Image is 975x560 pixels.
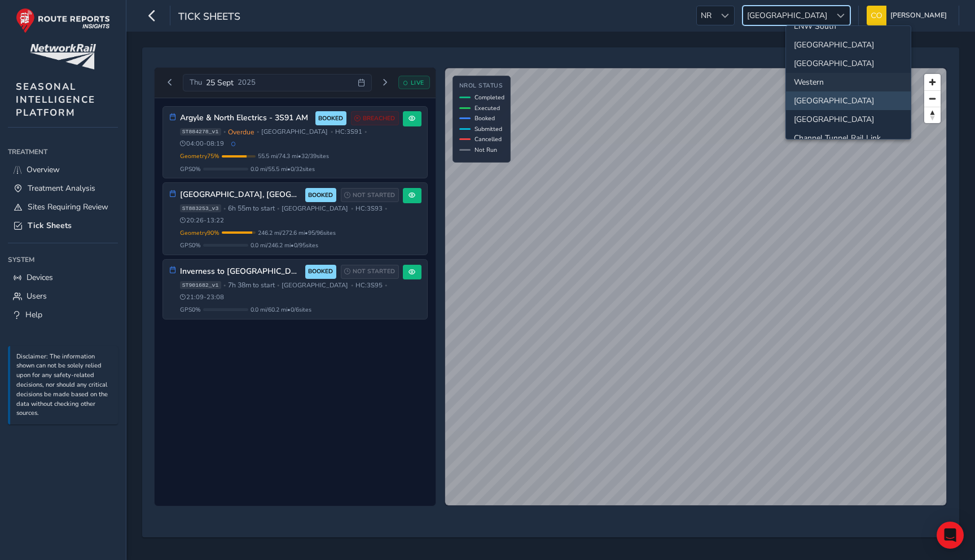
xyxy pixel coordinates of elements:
img: diamond-layout [867,6,886,25]
span: 246.2 mi / 272.6 mi • 95 / 96 sites [258,229,336,237]
span: GPS 0 % [180,305,201,314]
span: [GEOGRAPHIC_DATA] [743,6,831,25]
span: [GEOGRAPHIC_DATA] [282,204,348,213]
span: GPS 0 % [180,165,201,173]
span: ST883253_v3 [180,204,221,212]
span: 2025 [238,77,256,88]
button: Zoom in [924,74,941,90]
h3: Argyle & North Electrics - 3S91 AM [180,113,311,123]
span: Devices [27,272,53,283]
canvas: Map [445,68,946,505]
span: NOT STARTED [353,267,395,276]
span: [PERSON_NAME] [890,6,947,25]
li: North and East [786,36,911,54]
span: NR [697,6,715,25]
button: Reset bearing to north [924,107,941,123]
li: Scotland [786,91,911,110]
span: • [257,129,259,135]
button: [PERSON_NAME] [867,6,951,25]
img: rr logo [16,8,110,33]
span: 21:09 - 23:08 [180,293,225,301]
a: Users [8,287,118,305]
span: BREACHED [363,114,395,123]
span: GPS 0 % [180,241,201,250]
span: Help [25,309,42,320]
span: HC: 3S91 [335,128,362,136]
span: Submitted [475,125,502,133]
img: customer logo [30,44,96,69]
span: BOOKED [308,191,333,200]
span: 6h 55m to start [228,204,275,213]
span: Overview [27,164,60,175]
span: ST884278_v1 [180,128,221,136]
span: • [331,129,333,135]
span: • [351,282,353,288]
span: NOT STARTED [353,191,395,200]
li: Channel Tunnel Rail Link [786,129,911,147]
span: ST901682_v1 [180,281,221,289]
span: Overdue [228,128,254,137]
span: • [385,205,387,212]
span: 0.0 mi / 60.2 mi • 0 / 6 sites [251,305,311,314]
span: 55.5 mi / 74.3 mi • 32 / 39 sites [258,152,329,160]
span: • [385,282,387,288]
a: Devices [8,268,118,287]
a: Overview [8,160,118,179]
span: BOOKED [318,114,343,123]
a: Sites Requiring Review [8,198,118,216]
span: • [223,282,226,288]
div: Open Intercom Messenger [937,522,964,549]
span: Treatment Analysis [28,183,95,194]
span: Cancelled [475,135,502,143]
span: BOOKED [308,267,333,276]
span: HC: 3S95 [355,281,383,290]
h3: Inverness to [GEOGRAPHIC_DATA] [180,267,301,277]
li: LNW South [786,17,911,36]
li: Anglia [786,110,911,129]
button: Zoom out [924,90,941,107]
span: 20:26 - 13:22 [180,216,225,225]
span: Not Run [475,146,497,154]
span: • [223,205,226,212]
div: System [8,251,118,268]
span: • [351,205,353,212]
span: • [364,129,367,135]
span: [GEOGRAPHIC_DATA] [282,281,348,290]
span: • [223,129,226,135]
span: 7h 38m to start [228,281,275,290]
span: • [277,282,279,288]
button: Next day [376,76,394,90]
span: 0.0 mi / 55.5 mi • 0 / 32 sites [251,165,315,173]
span: Tick Sheets [28,220,72,231]
span: 04:00 - 08:19 [180,139,225,148]
div: Treatment [8,143,118,160]
span: SEASONAL INTELLIGENCE PLATFORM [16,80,95,119]
a: Tick Sheets [8,216,118,235]
h3: [GEOGRAPHIC_DATA], [GEOGRAPHIC_DATA], [GEOGRAPHIC_DATA] 3S93 [180,190,301,200]
span: • [277,205,279,212]
span: 25 Sept [206,77,234,88]
span: Executed [475,104,500,112]
span: Thu [190,77,202,88]
span: 0.0 mi / 246.2 mi • 0 / 95 sites [251,241,318,250]
span: Geometry 75 % [180,152,219,160]
span: Booked [475,114,495,123]
span: Geometry 90 % [180,229,219,237]
li: Wales [786,54,911,73]
span: HC: 3S93 [355,204,383,213]
span: Tick Sheets [178,10,240,25]
a: Help [8,305,118,324]
button: Previous day [161,76,179,90]
span: Sites Requiring Review [28,202,108,212]
span: LIVE [411,78,424,87]
a: Treatment Analysis [8,179,118,198]
li: Western [786,73,911,91]
span: Users [27,291,47,301]
h4: NROL Status [459,82,504,90]
span: [GEOGRAPHIC_DATA] [261,128,328,136]
span: Completed [475,93,504,102]
p: Disclaimer: The information shown can not be solely relied upon for any safety-related decisions,... [16,352,112,419]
